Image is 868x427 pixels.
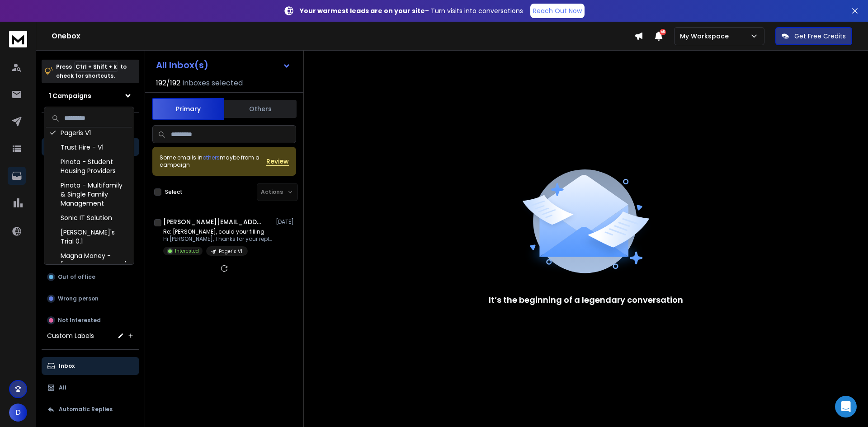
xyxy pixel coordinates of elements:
[46,178,132,211] div: Pinata - Multifamily & Single Family Management
[56,62,127,80] p: Press to check for shortcuts.
[42,120,139,132] h3: Filters
[835,396,857,418] div: Open Intercom Messenger
[224,99,297,119] button: Others
[219,248,242,255] p: Pageris V1
[266,157,289,166] span: Review
[160,154,266,169] div: Some emails in maybe from a campaign
[58,295,99,302] p: Wrong person
[276,218,296,225] p: [DATE]
[46,249,132,272] div: Magna Money - [GEOGRAPHIC_DATA]
[9,404,27,422] span: D
[165,188,183,196] label: Select
[163,228,272,235] p: Re: [PERSON_NAME], could your filling
[680,32,732,41] p: My Workspace
[794,32,846,41] p: Get Free Credits
[300,6,425,15] strong: Your warmest leads are on your site
[163,235,272,243] p: Hi [PERSON_NAME], Thanks for your reply, You
[46,211,132,225] div: Sonic IT Solution
[58,317,101,324] p: Not Interested
[46,225,132,249] div: [PERSON_NAME]'s Trial 0.1
[300,6,523,15] p: – Turn visits into conversations
[163,217,263,226] h1: [PERSON_NAME][EMAIL_ADDRESS][DOMAIN_NAME]
[156,61,208,70] h1: All Inbox(s)
[152,98,224,120] button: Primary
[74,61,118,72] span: Ctrl + Shift + k
[47,331,94,340] h3: Custom Labels
[175,248,199,254] p: Interested
[182,78,243,89] h3: Inboxes selected
[46,140,132,155] div: Trust Hire - V1
[49,91,91,100] h1: 1 Campaigns
[59,362,75,370] p: Inbox
[660,29,666,35] span: 50
[489,294,683,306] p: It’s the beginning of a legendary conversation
[52,31,634,42] h1: Onebox
[533,6,582,15] p: Reach Out Now
[9,31,27,47] img: logo
[203,154,220,161] span: others
[156,78,180,89] span: 192 / 192
[59,406,113,413] p: Automatic Replies
[46,126,132,140] div: Pageris V1
[58,273,95,281] p: Out of office
[46,155,132,178] div: Pinata - Student Housing Providers
[59,384,66,391] p: All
